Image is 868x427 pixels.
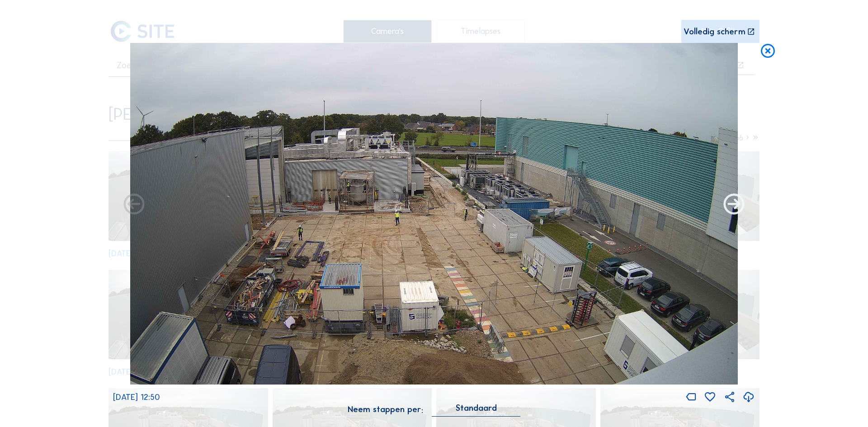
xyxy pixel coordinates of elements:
img: Image [130,43,738,385]
i: Forward [122,192,146,217]
i: Back [722,192,746,217]
div: Standaard [432,404,520,416]
span: [DATE] 12:50 [113,392,160,402]
div: Neem stappen per: [348,405,423,413]
div: Volledig scherm [684,28,745,36]
div: Standaard [456,404,497,412]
